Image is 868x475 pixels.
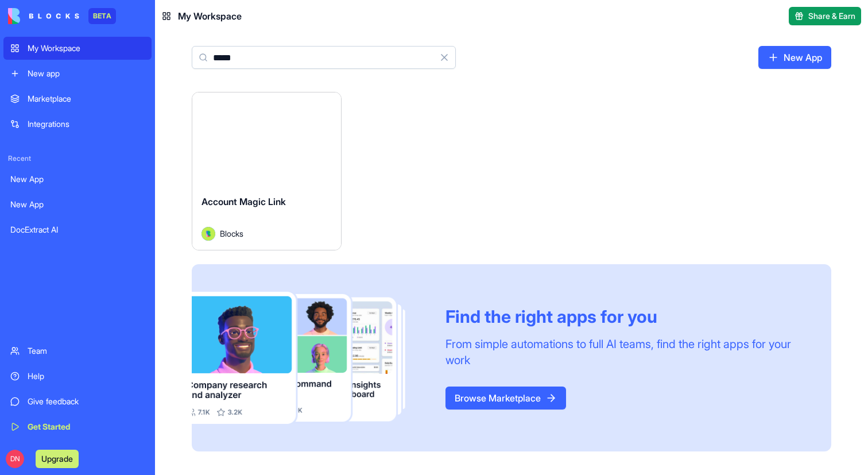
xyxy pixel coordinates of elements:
a: My Workspace [3,37,152,60]
div: New App [10,199,145,210]
div: From simple automations to full AI teams, find the right apps for your work [445,336,804,368]
a: Get Started [3,415,152,438]
div: Marketplace [28,93,145,105]
img: Frame_181_egmpey.png [192,292,427,424]
button: Upgrade [36,450,79,468]
span: DN [6,450,24,468]
div: Find the right apps for you [445,306,804,327]
span: Share & Earn [808,10,855,22]
div: Give feedback [28,396,145,407]
span: Account Magic Link [201,196,286,207]
img: Avatar [201,227,215,241]
div: Team [28,345,145,357]
div: Help [28,370,145,382]
div: BETA [88,8,116,24]
div: New App [10,173,145,185]
span: Recent [3,154,152,163]
a: Account Magic LinkAvatarBlocks [192,92,342,250]
a: New app [3,62,152,85]
a: Upgrade [36,453,79,464]
a: New App [3,168,152,191]
a: Give feedback [3,390,152,413]
a: Team [3,339,152,362]
a: Browse Marketplace [445,387,566,410]
div: Integrations [28,118,145,130]
span: Blocks [220,227,243,240]
div: Get Started [28,421,145,432]
div: DocExtract AI [10,224,145,235]
div: New app [28,68,145,79]
a: Integrations [3,113,152,136]
a: Marketplace [3,87,152,110]
a: New App [3,193,152,216]
div: My Workspace [28,43,145,54]
a: Help [3,365,152,388]
a: DocExtract AI [3,218,152,241]
a: New App [758,46,831,69]
button: Clear [433,46,456,69]
a: BETA [8,8,116,24]
span: My Workspace [178,9,242,23]
button: Share & Earn [789,7,861,25]
img: logo [8,8,79,24]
